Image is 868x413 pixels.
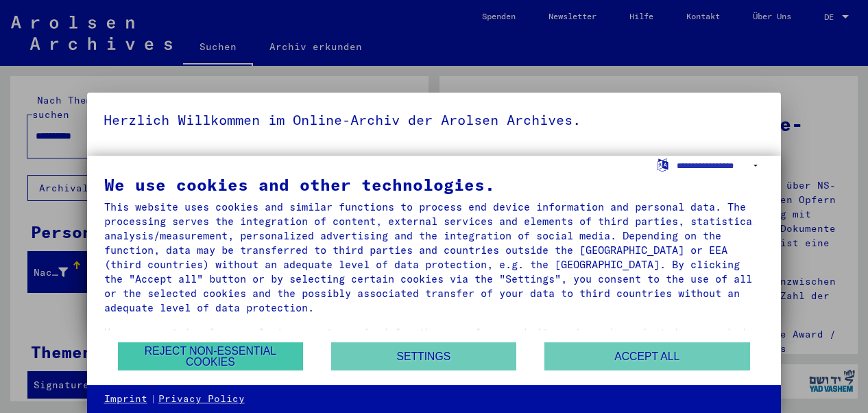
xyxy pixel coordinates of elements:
[104,109,765,131] h5: Herzlich Willkommen im Online-Archiv der Arolsen Archives.
[331,342,516,370] button: Settings
[118,342,303,370] button: Reject non-essential cookies
[544,342,750,370] button: Accept all
[158,392,245,406] a: Privacy Policy
[104,392,147,406] a: Imprint
[104,200,764,315] div: This website uses cookies and similar functions to process end device information and personal da...
[104,154,765,183] p: Unsere wurden durch den Internationalen Ausschuss als oberstes Leitungsgremium der Arolsen Archiv...
[104,176,764,193] div: We use cookies and other technologies.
